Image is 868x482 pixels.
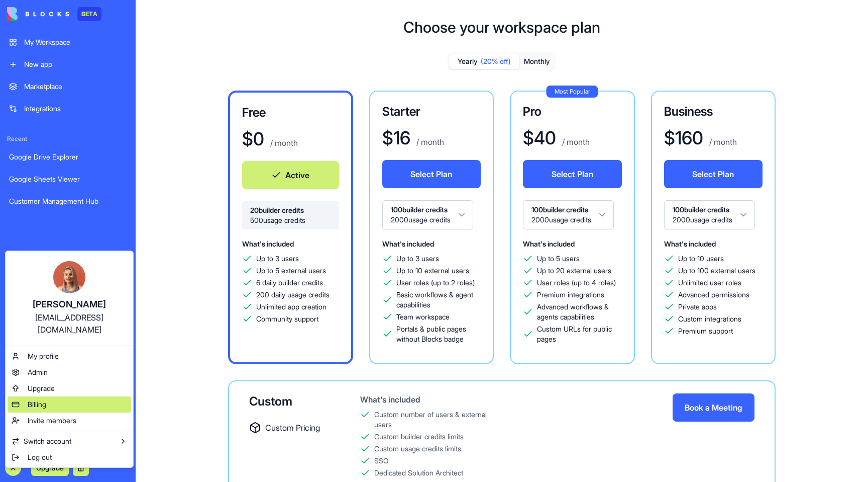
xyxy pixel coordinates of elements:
span: Billing [28,399,46,410]
div: [EMAIL_ADDRESS][DOMAIN_NAME] [16,311,123,336]
span: Admin [28,367,48,377]
a: Admin [8,364,131,380]
a: Upgrade [8,380,131,396]
div: [PERSON_NAME] [16,297,123,311]
a: Invite members [8,413,131,429]
div: Google Sheets Viewer [9,174,127,184]
span: Switch account [24,436,71,446]
a: My profile [8,348,131,364]
span: Recent [3,135,133,143]
img: Marina_gj5dtt.jpg [53,261,85,293]
span: Upgrade [28,383,55,393]
span: My profile [28,351,59,361]
span: Log out [28,452,52,462]
a: Billing [8,396,131,413]
a: [PERSON_NAME][EMAIL_ADDRESS][DOMAIN_NAME] [8,253,131,344]
span: Invite members [28,416,76,426]
div: Customer Management Hub [9,196,127,206]
div: Google Drive Explorer [9,152,127,162]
